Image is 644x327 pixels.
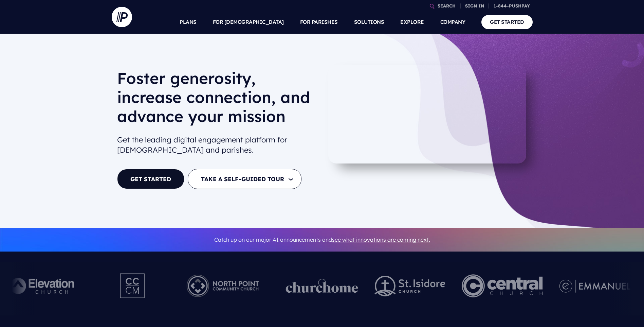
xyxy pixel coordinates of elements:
[400,10,424,34] a: EXPLORE
[188,169,301,189] button: TAKE A SELF-GUIDED TOUR
[354,10,384,34] a: SOLUTIONS
[176,267,270,305] img: Pushpay_Logo__NorthPoint
[440,10,465,34] a: COMPANY
[117,132,317,158] h2: Get the leading digital engagement platform for [DEMOGRAPHIC_DATA] and parishes.
[117,69,317,131] h1: Foster generosity, increase connection, and advance your mission
[286,279,358,293] img: pp_logos_1
[213,10,284,34] a: FOR [DEMOGRAPHIC_DATA]
[300,10,338,34] a: FOR PARISHES
[462,267,543,305] img: Central Church Henderson NV
[106,267,160,305] img: Pushpay_Logo__CCM
[117,169,184,189] a: GET STARTED
[332,236,430,243] a: see what innovations are coming next.
[375,276,445,296] img: pp_logos_2
[117,232,527,247] p: Catch up on our major AI announcements and
[180,10,197,34] a: PLANS
[481,15,533,29] a: GET STARTED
